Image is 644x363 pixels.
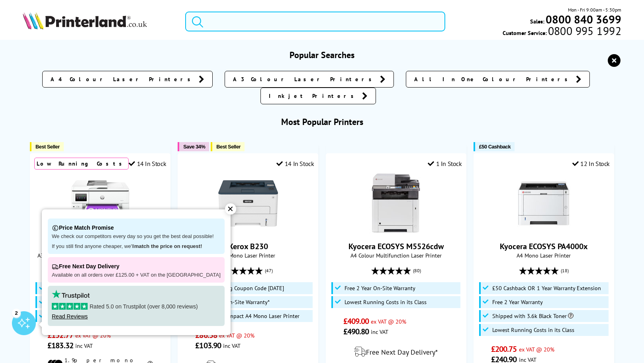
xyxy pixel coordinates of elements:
[530,18,544,25] span: Sales:
[34,158,129,170] div: Low Running Costs
[70,174,130,233] img: HP OfficeJet Pro 9730e
[34,252,166,259] span: A3 Colour Multifunction Inkjet Printer with HP Plus
[23,12,175,31] a: Printerland Logo
[23,116,621,127] h3: Most Popular Printers
[218,227,278,235] a: Xerox B230
[225,71,394,88] a: A3 Colour Laser Printers
[52,243,221,250] p: If you still find anyone cheaper, we'll
[330,252,462,259] span: A4 Colour Multifunction Laser Printer
[197,285,284,291] span: 10% Off Using Coupon Code [DATE]
[343,326,369,337] span: £490.80
[406,71,590,88] a: All In One Colour Printers
[223,342,241,349] span: inc VAT
[479,144,511,150] span: £50 Cashback
[228,241,268,252] a: Xerox B230
[51,75,195,83] span: A4 Colour Laser Printers
[52,233,221,240] p: We check our competitors every day so you get the best deal possible!
[195,330,217,340] span: £86.58
[500,241,588,252] a: Kyocera ECOSYS PA4000x
[185,12,445,31] input: Search product or brand
[52,303,221,310] p: Rated 5.0 on Trustpilot (over 8,000 reviews)
[23,12,147,29] img: Printerland Logo
[23,49,621,60] h3: Popular Searches
[514,174,574,233] img: Kyocera ECOSYS PA4000x
[413,263,421,278] span: (80)
[197,299,270,305] span: Free 3 Year On-Site Warranty*
[12,308,21,317] div: 2
[52,303,88,310] img: stars-5.svg
[478,252,610,259] span: A4 Mono Laser Printer
[225,203,236,215] div: ✕
[561,263,569,278] span: (18)
[211,142,245,151] button: Best Seller
[492,285,601,291] span: £50 Cashback OR 1 Year Warranty Extension
[75,332,111,339] span: ex VAT @ 20%
[42,71,213,88] a: A4 Colour Laser Printers
[129,160,166,168] div: 14 In Stock
[343,316,369,326] span: £409.00
[47,340,73,351] span: £183.32
[491,344,517,354] span: £200.75
[197,313,299,319] span: Extremely Compact A4 Mono Laser Printer
[330,341,462,363] div: modal_delivery
[195,340,221,351] span: £103.90
[52,290,90,299] img: trustpilot rating
[52,313,88,320] a: Read Reviews
[474,142,515,151] button: £50 Cashback
[366,227,426,235] a: Kyocera ECOSYS M5526cdw
[218,174,278,233] img: Xerox B230
[52,272,221,279] p: Available on all orders over £125.00 + VAT on the [GEOGRAPHIC_DATA]
[52,261,221,272] p: Free Next Day Delivery
[47,330,73,340] span: £152.77
[134,243,202,249] strong: match the price on request!
[568,6,621,14] span: Mon - Fri 9:00am - 5:30pm
[514,227,574,235] a: Kyocera ECOSYS PA4000x
[348,241,444,252] a: Kyocera ECOSYS M5526cdw
[492,313,574,319] span: Shipped with 3.6k Black Toner
[414,75,572,83] span: All In One Colour Printers
[345,285,415,291] span: Free 2 Year On-Site Warranty
[428,160,462,168] div: 1 In Stock
[366,174,426,233] img: Kyocera ECOSYS M5526cdw
[345,299,427,305] span: Lowest Running Costs in its Class
[260,88,376,104] a: Inkjet Printers
[544,16,621,23] a: 0800 840 3699
[219,332,254,339] span: ex VAT @ 20%
[572,160,610,168] div: 12 In Stock
[52,222,221,233] p: Price Match Promise
[492,327,574,333] span: Lowest Running Costs in its Class
[503,27,621,37] span: Customer Service:
[183,144,205,150] span: Save 34%
[178,142,209,151] button: Save 34%
[371,328,388,336] span: inc VAT
[492,299,543,305] span: Free 2 Year Warranty
[182,252,314,259] span: A4 Mono Laser Printer
[269,92,358,100] span: Inkjet Printers
[519,345,554,353] span: ex VAT @ 20%
[547,27,621,35] span: 0800 995 1992
[75,342,93,349] span: inc VAT
[265,263,273,278] span: (47)
[233,75,376,83] span: A3 Colour Laser Printers
[216,144,241,150] span: Best Seller
[371,318,406,325] span: ex VAT @ 20%
[546,12,621,27] b: 0800 840 3699
[30,142,64,151] button: Best Seller
[276,160,314,168] div: 14 In Stock
[35,144,60,150] span: Best Seller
